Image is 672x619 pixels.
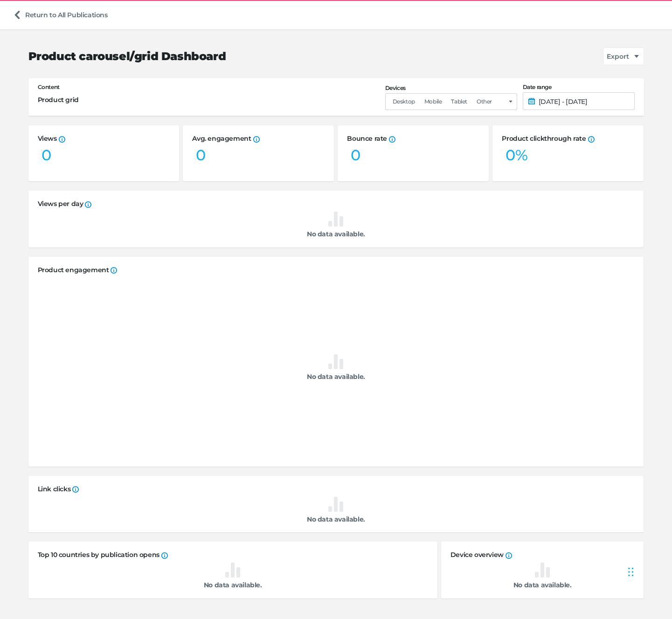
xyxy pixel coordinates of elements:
h2: Bounce rate [347,135,479,143]
h2: Link clicks [38,485,635,493]
h2: Views [38,135,170,143]
span: No data available. [513,581,572,589]
h2: Top 10 countries by publication opens [38,551,428,559]
div: 0 [196,146,206,164]
label: Devices [385,85,517,91]
h2: Views per day [38,200,635,208]
h2: Avg. engagement [192,135,325,143]
h2: Device overview [450,551,635,559]
span: Mobile [424,98,442,105]
span: No data available. [204,581,262,589]
button: Export [603,48,644,65]
div: Drag [628,558,634,586]
div: 0 [42,146,51,164]
h2: Product carousel/grid Dashboard [28,50,226,63]
span: Other [477,98,492,105]
span: Product grid [38,96,79,104]
div: 0% [506,146,527,164]
span: [DATE] - [DATE] [539,98,629,104]
h2: Product clickthrough rate [502,135,634,143]
label: Date range [523,84,635,90]
span: No data available. [307,373,365,381]
span: Tablet [451,98,467,105]
iframe: Chat Widget [625,549,672,593]
span: No data available. [307,230,365,238]
label: Content [38,84,60,90]
span: No data available. [307,516,365,523]
a: Return to All Publications [9,6,111,24]
div: 0 [351,146,360,164]
h2: Product engagement [38,266,635,274]
span: Desktop [393,98,415,105]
